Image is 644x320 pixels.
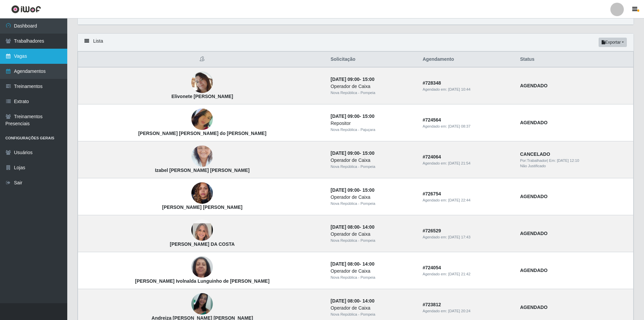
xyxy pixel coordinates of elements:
[423,87,512,92] div: Agendado em:
[520,268,547,273] strong: AGENDADO
[331,127,415,133] div: Nova República - Pajuçara
[331,150,359,156] time: [DATE] 09:00
[363,77,375,82] time: 15:00
[331,268,415,275] div: Operador de Caixa
[363,224,375,230] time: 14:00
[448,272,470,276] time: [DATE] 21:42
[423,161,512,166] div: Agendado em:
[191,72,213,93] img: Elivonete Bezerra Constancio
[191,215,213,246] img: SIDNEYA REJANE VIANA DA COSTA
[11,5,41,13] img: CoreUI Logo
[331,201,415,207] div: Nova República - Pompeia
[363,187,375,193] time: 15:00
[423,302,441,307] strong: # 723812
[423,234,512,240] div: Agendado em:
[363,261,375,267] time: 14:00
[331,157,415,164] div: Operador de Caixa
[331,77,374,82] strong: -
[363,113,375,119] time: 15:00
[331,120,415,127] div: Repositor
[191,137,213,176] img: Izabel Cristina da Silva Santos
[331,194,415,201] div: Operador de Caixa
[191,179,213,208] img: Ruth da Silva Cunha
[172,94,233,99] strong: Elivonete [PERSON_NAME]
[331,305,415,312] div: Operador de Caixa
[331,298,359,304] time: [DATE] 08:00
[331,164,415,170] div: Nova República - Pompeia
[331,261,359,267] time: [DATE] 08:00
[423,308,512,314] div: Agendado em:
[135,278,270,284] strong: [PERSON_NAME] Ivolnalda Lunguinho de [PERSON_NAME]
[331,113,374,119] strong: -
[423,191,441,196] strong: # 726754
[331,150,374,156] strong: -
[423,271,512,277] div: Agendado em:
[331,238,415,243] div: Nova República - Pompeia
[423,265,441,270] strong: # 724054
[191,253,213,281] img: Maria Ivolnalda Lunguinho de Medeiros Galdino
[138,131,266,136] strong: [PERSON_NAME] [PERSON_NAME] do [PERSON_NAME]
[363,150,375,156] time: 15:00
[423,117,441,123] strong: # 724564
[331,231,415,238] div: Operador de Caixa
[520,151,550,157] strong: CANCELADO
[520,158,547,163] span: Por: Trabalhador
[423,124,512,129] div: Agendado em:
[331,113,359,119] time: [DATE] 09:00
[170,241,235,247] strong: [PERSON_NAME] DA COSTA
[327,52,419,67] th: Solicitação
[331,187,359,193] time: [DATE] 09:00
[520,194,547,199] strong: AGENDADO
[557,158,579,163] time: [DATE] 12:10
[448,309,470,313] time: [DATE] 20:24
[331,83,415,90] div: Operador de Caixa
[423,197,512,203] div: Agendado em:
[448,198,470,202] time: [DATE] 22:44
[423,80,441,86] strong: # 728348
[331,90,415,96] div: Nova República - Pompeia
[520,163,629,169] div: Não Justificado
[162,204,242,210] strong: [PERSON_NAME] [PERSON_NAME]
[599,38,627,47] button: Exportar
[331,224,359,230] time: [DATE] 08:00
[419,52,516,67] th: Agendamento
[331,298,374,304] strong: -
[331,224,374,230] strong: -
[520,120,547,125] strong: AGENDADO
[191,100,213,139] img: Joana Maria do Nascimento Catarino
[423,154,441,159] strong: # 724064
[520,231,547,236] strong: AGENDADO
[448,87,470,91] time: [DATE] 10:44
[331,312,415,317] div: Nova República - Pompeia
[331,275,415,280] div: Nova República - Pompeia
[448,161,470,165] time: [DATE] 21:54
[448,124,470,128] time: [DATE] 08:37
[78,34,634,51] div: Lista
[191,293,213,315] img: Andreiza Alves de Moura
[331,187,374,193] strong: -
[155,168,250,173] strong: Izabel [PERSON_NAME] [PERSON_NAME]
[331,261,374,267] strong: -
[423,228,441,233] strong: # 726529
[331,77,359,82] time: [DATE] 09:00
[520,305,547,310] strong: AGENDADO
[363,298,375,304] time: 14:00
[448,235,470,239] time: [DATE] 17:43
[520,83,547,88] strong: AGENDADO
[520,158,629,164] div: | Em:
[516,52,633,67] th: Status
